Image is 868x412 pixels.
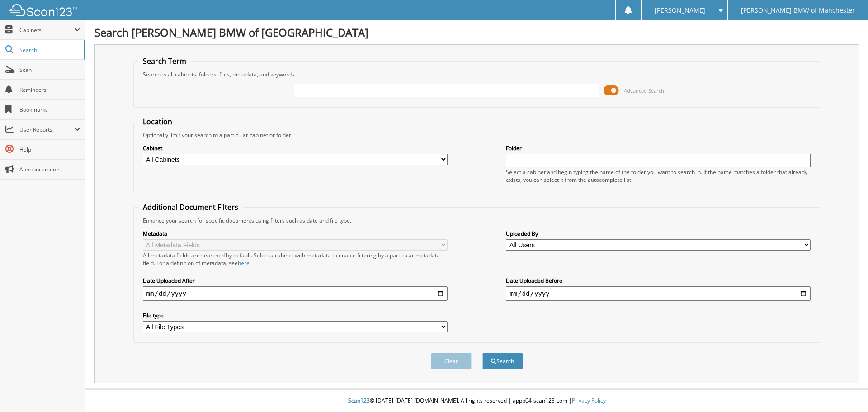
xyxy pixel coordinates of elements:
div: Select a cabinet and begin typing the name of the folder you want to search in. If the name match... [506,168,811,184]
span: Search [19,46,79,54]
span: [PERSON_NAME] BMW of Manchester [741,8,855,13]
img: scan123-logo-white.svg [9,4,77,16]
span: Bookmarks [19,106,80,114]
span: Cabinets [19,26,74,34]
span: Announcements [19,166,80,173]
span: Scan [19,66,80,74]
input: end [506,286,811,301]
label: Uploaded By [506,230,811,237]
label: Date Uploaded Before [506,277,811,284]
div: Searches all cabinets, folders, files, metadata, and keywords [138,71,816,78]
label: Date Uploaded After [143,277,448,284]
div: © [DATE]-[DATE] [DOMAIN_NAME]. All rights reserved | appb04-scan123-com | [85,390,868,412]
div: All metadata fields are searched by default. Select a cabinet with metadata to enable filtering b... [143,251,448,267]
button: Clear [431,353,472,369]
span: User Reports [19,126,74,133]
button: Search [482,353,523,369]
span: Help [19,146,80,153]
a: Privacy Policy [572,397,606,404]
span: Scan123 [348,397,370,404]
legend: Location [138,117,177,127]
a: here [238,259,250,267]
span: [PERSON_NAME] [655,8,705,13]
label: File type [143,312,448,319]
input: start [143,286,448,301]
span: Advanced Search [624,87,664,94]
h1: Search [PERSON_NAME] BMW of [GEOGRAPHIC_DATA] [94,25,859,40]
legend: Additional Document Filters [138,202,243,212]
label: Metadata [143,230,448,237]
span: Reminders [19,86,80,94]
label: Cabinet [143,144,448,152]
legend: Search Term [138,56,191,66]
div: Enhance your search for specific documents using filters such as date and file type. [138,217,816,224]
label: Folder [506,144,811,152]
div: Optionally limit your search to a particular cabinet or folder [138,131,816,139]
